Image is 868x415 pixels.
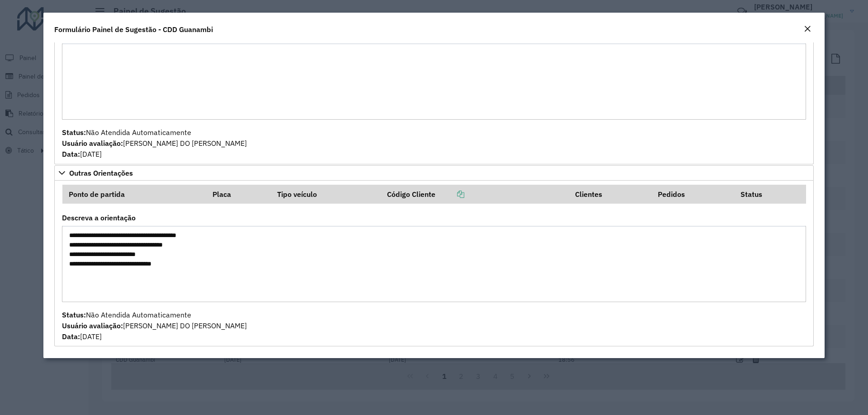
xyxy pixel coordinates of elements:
[735,185,806,204] th: Status
[62,128,86,137] strong: Status:
[62,139,123,148] strong: Usuário avaliação:
[271,185,381,204] th: Tipo veículo
[54,24,213,35] h4: Formulário Painel de Sugestão - CDD Guanambi
[62,212,136,223] label: Descreva a orientação
[62,149,80,159] strong: Data:
[54,181,814,347] div: Outras Orientações
[381,185,569,204] th: Código Cliente
[62,310,86,319] strong: Status:
[569,185,651,204] th: Clientes
[69,169,133,177] span: Outras Orientações
[801,23,814,35] button: Close
[62,332,80,341] strong: Data:
[62,128,247,159] span: Não Atendida Automaticamente [PERSON_NAME] DO [PERSON_NAME] [DATE]
[54,165,814,181] a: Outras Orientações
[804,25,811,33] em: Fechar
[62,321,123,330] strong: Usuário avaliação:
[206,185,271,204] th: Placa
[62,310,247,341] span: Não Atendida Automaticamente [PERSON_NAME] DO [PERSON_NAME] [DATE]
[651,185,734,204] th: Pedidos
[435,190,464,199] a: Copiar
[62,185,207,204] th: Ponto de partida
